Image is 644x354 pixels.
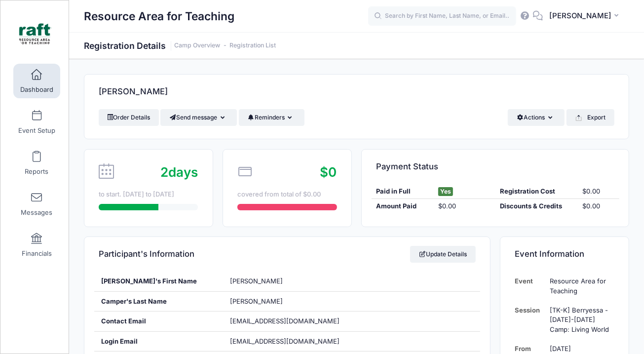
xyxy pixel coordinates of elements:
button: Reminders [239,109,304,126]
div: Camper's Last Name [94,292,223,312]
span: [EMAIL_ADDRESS][DOMAIN_NAME] [230,317,340,325]
a: Update Details [410,246,476,263]
a: Order Details [99,109,159,126]
h4: Participant's Information [99,240,194,269]
div: $0.00 [578,187,619,197]
a: Event Setup [13,105,60,139]
a: Financials [13,228,60,262]
img: Resource Area for Teaching [17,15,54,52]
button: Actions [508,109,565,126]
span: Messages [21,208,52,217]
div: Login Email [94,332,223,352]
span: Reports [25,167,48,176]
div: covered from total of $0.00 [237,190,337,199]
a: Camp Overview [174,42,220,49]
span: [PERSON_NAME] [230,277,283,285]
h4: Payment Status [377,153,439,181]
a: Messages [13,187,60,221]
button: [PERSON_NAME] [543,5,629,28]
h1: Registration Details [84,40,276,51]
h4: Event Information [515,240,585,269]
a: Resource Area for Teaching [0,10,70,57]
input: Search by First Name, Last Name, or Email... [368,6,516,26]
div: [PERSON_NAME]'s First Name [94,272,223,291]
div: $0.00 [578,201,619,211]
span: $0 [320,164,337,180]
td: Resource Area for Teaching [545,272,614,301]
a: Reports [13,146,60,180]
div: Registration Cost [495,187,578,197]
span: 2 [160,164,168,180]
a: Registration List [229,42,276,49]
div: Amount Paid [372,201,433,211]
span: [PERSON_NAME] [230,297,283,305]
span: Dashboard [20,85,53,94]
div: to start. [DATE] to [DATE] [99,190,198,199]
span: Yes [438,187,453,196]
span: [PERSON_NAME] [549,10,611,21]
button: Export [567,109,614,126]
span: [EMAIL_ADDRESS][DOMAIN_NAME] [230,337,353,347]
div: $0.00 [433,201,495,211]
a: Dashboard [13,64,60,98]
h4: [PERSON_NAME] [99,78,168,106]
span: Event Setup [18,126,55,135]
div: Contact Email [94,312,223,331]
td: Event [515,272,545,301]
button: Send message [160,109,237,126]
span: Financials [22,249,52,258]
div: Discounts & Credits [495,201,578,211]
td: [TK-K] Berryessa - [DATE]-[DATE] Camp: Living World [545,301,614,339]
div: days [160,162,198,182]
td: Session [515,301,545,339]
div: Paid in Full [372,187,433,197]
h1: Resource Area for Teaching [84,5,234,28]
